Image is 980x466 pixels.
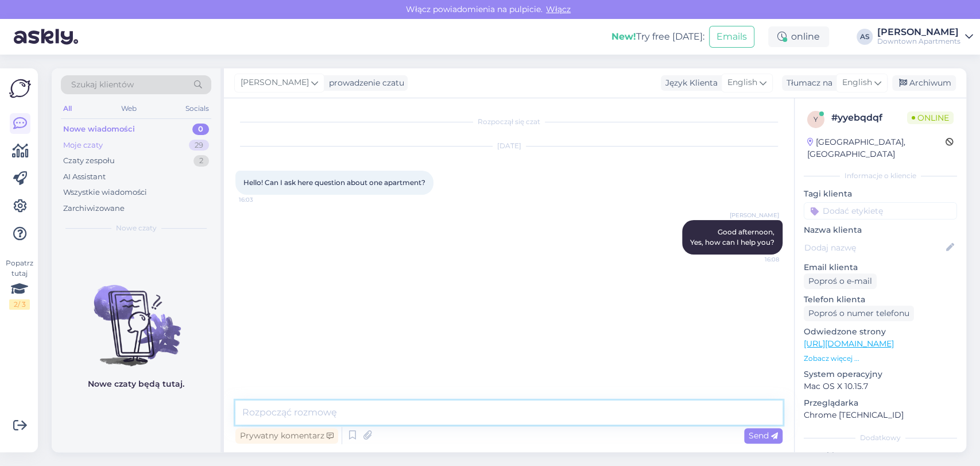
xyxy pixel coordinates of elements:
[749,430,778,441] span: Send
[804,368,957,380] p: System operacyjny
[814,115,818,124] span: y
[877,28,973,46] a: [PERSON_NAME]Downtown Apartments
[9,299,30,310] div: 2 / 3
[243,178,425,187] span: Hello! Can I ask here question about one apartment?
[88,378,184,390] p: Nowe czaty będą tutaj.
[63,155,115,167] div: Czaty zespołu
[804,353,957,364] p: Zobacz więcej ...
[71,79,134,91] span: Szukaj klientów
[804,380,957,392] p: Mac OS X 10.15.7
[661,77,718,89] div: Język Klienta
[189,140,209,151] div: 29
[63,124,135,135] div: Nowe wiadomości
[63,187,147,198] div: Wszystkie wiadomości
[804,326,957,338] p: Odwiedzone strony
[807,136,946,160] div: [GEOGRAPHIC_DATA], [GEOGRAPHIC_DATA]
[324,77,404,89] div: prowadzenie czatu
[877,37,960,46] div: Downtown Apartments
[63,171,106,183] div: AI Assistant
[116,223,157,233] span: Nowe czaty
[804,450,957,462] p: Notatki
[892,75,956,91] div: Archiwum
[736,255,779,264] span: 16:08
[63,140,103,151] div: Moje czaty
[241,76,309,89] span: [PERSON_NAME]
[877,28,960,37] div: [PERSON_NAME]
[690,228,774,247] span: Good afternoon, Yes, how can I help you?
[235,117,783,127] div: Rozpoczął się czat
[804,202,957,219] input: Dodać etykietę
[9,78,31,99] img: Askly Logo
[709,26,754,48] button: Emails
[730,211,779,219] span: [PERSON_NAME]
[61,101,74,116] div: All
[804,224,957,236] p: Nazwa klienta
[804,409,957,421] p: Chrome [TECHNICAL_ID]
[235,428,338,444] div: Prywatny komentarz
[804,274,877,289] div: Poproś o e-mail
[63,203,125,214] div: Zarchiwizowane
[831,111,907,125] div: # yyebqdqf
[768,26,829,47] div: online
[239,195,282,204] span: 16:03
[804,433,957,443] div: Dodatkowy
[119,101,139,116] div: Web
[9,258,30,310] div: Popatrz tutaj
[804,241,944,254] input: Dodaj nazwę
[804,294,957,306] p: Telefon klienta
[611,31,636,42] b: New!
[804,338,894,349] a: [URL][DOMAIN_NAME]
[543,4,574,14] span: Włącz
[804,306,914,321] div: Poproś o numer telefonu
[235,141,783,151] div: [DATE]
[804,188,957,200] p: Tagi klienta
[842,76,872,89] span: English
[727,76,757,89] span: English
[183,101,211,116] div: Socials
[804,261,957,274] p: Email klienta
[192,124,209,135] div: 0
[804,171,957,181] div: Informacje o kliencie
[907,111,954,124] span: Online
[857,29,873,45] div: AS
[52,264,220,368] img: No chats
[804,397,957,409] p: Przeglądarka
[611,30,704,44] div: Try free [DATE]:
[782,77,832,89] div: Tłumacz na
[193,155,209,167] div: 2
